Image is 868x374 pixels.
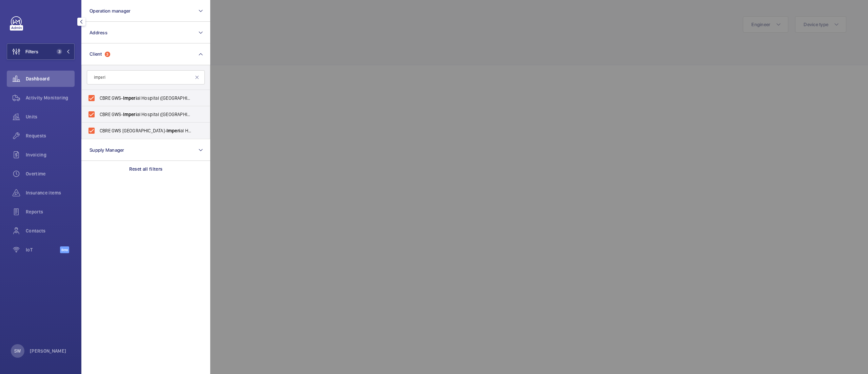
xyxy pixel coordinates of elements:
[26,151,75,158] span: Invoicing
[26,227,75,234] span: Contacts
[60,246,69,253] span: Beta
[25,48,38,55] span: Filters
[30,348,66,354] p: [PERSON_NAME]
[26,208,75,215] span: Reports
[26,189,75,196] span: Insurance items
[26,94,75,101] span: Activity Monitoring
[7,43,75,60] button: Filters3
[26,113,75,120] span: Units
[26,75,75,82] span: Dashboard
[26,170,75,177] span: Overtime
[57,49,62,54] span: 3
[26,246,60,253] span: IoT
[26,132,75,139] span: Requests
[14,348,21,354] p: SW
